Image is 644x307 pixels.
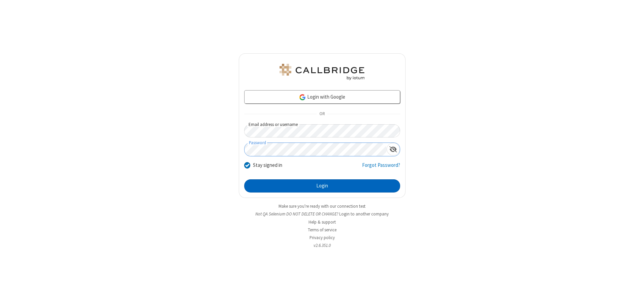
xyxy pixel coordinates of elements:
a: Make sure you're ready with our connection test [279,203,365,209]
input: Password [245,143,387,156]
li: v2.6.351.0 [239,242,406,249]
img: QA Selenium DO NOT DELETE OR CHANGE [278,64,366,80]
a: Forgot Password? [362,161,400,174]
a: Privacy policy [310,235,335,240]
img: google-icon.png [299,94,306,101]
input: Email address or username [244,124,400,137]
button: Login to another company [339,211,389,217]
a: Terms of service [308,227,336,233]
a: Login with Google [244,90,400,104]
label: Stay signed in [253,161,282,169]
a: Help & support [309,219,336,225]
div: Show password [387,143,400,155]
span: OR [317,109,327,119]
li: Not QA Selenium DO NOT DELETE OR CHANGE? [239,211,406,217]
button: Login [244,179,400,193]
